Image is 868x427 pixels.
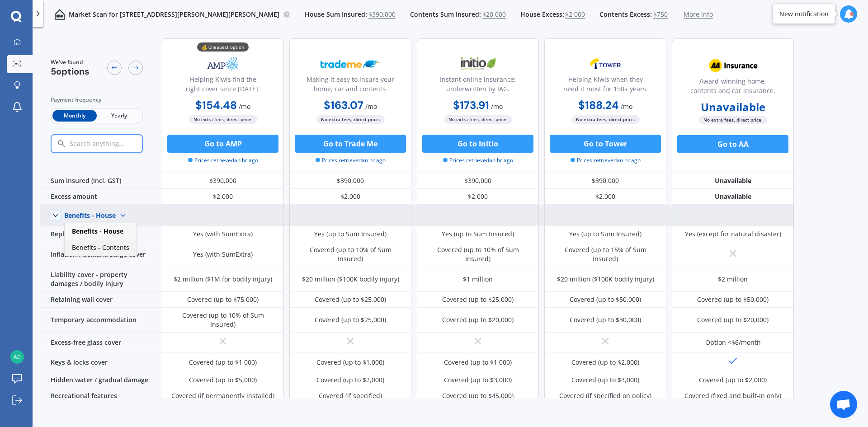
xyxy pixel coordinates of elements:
span: / mo [491,102,503,111]
div: Covered (up to $2,000) [699,375,767,385]
div: New notification [779,9,829,19]
div: Helping Kiwis find the right cover since [DATE]. [170,75,276,97]
div: $2,000 [417,189,539,205]
span: Contents Excess: [599,10,652,19]
div: Sum insured (incl. GST) [40,173,162,189]
b: $163.07 [324,98,363,112]
img: Tower.webp [576,52,635,75]
div: Helping Kiwis when they need it most for 150+ years. [552,75,659,97]
div: Covered (if specified) [319,391,382,400]
div: Liability cover - property damages / bodily injury [40,267,162,292]
div: Replacement cover [40,226,162,242]
div: Excess-free glass cover [40,333,162,352]
span: $2,000 [565,10,585,19]
button: Go to AA [677,135,788,153]
div: Covered (up to $5,000) [189,375,257,385]
img: home-and-contents.b802091223b8502ef2dd.svg [54,9,65,20]
div: Covered (up to $2,000) [571,358,639,367]
div: Covered (up to $1,000) [444,358,512,367]
div: Yes (up to Sum Insured) [569,230,642,239]
div: Covered (up to $3,000) [571,375,639,385]
div: 💰 Cheapest option [197,42,249,52]
div: Benefits - House [64,211,116,220]
div: Covered (up to $20,000) [697,315,769,324]
div: Covered (up to 10% of Sum Insured) [296,245,405,263]
div: $2 million [718,275,748,284]
div: Award-winning home, contents and car insurance. [679,76,786,99]
span: No extra fees, direct price. [189,115,257,124]
p: Market Scan for [STREET_ADDRESS][PERSON_NAME][PERSON_NAME] [69,10,279,19]
div: Covered (up to $75,000) [187,295,259,304]
div: Option <$6/month [705,338,761,347]
button: Go to Trade Me [295,135,406,153]
span: Benefits - House [72,227,123,235]
div: Making it easy to insure your home, car and contents. [297,75,404,97]
img: 314a0b6f1aa1183bc1d898cd6792ac5b [10,350,24,364]
img: Benefit content down [116,208,130,223]
span: / mo [365,102,377,111]
div: Payment frequency [51,95,143,104]
div: Covered (fixed and built-in only) [684,391,781,400]
button: Go to AMP [167,135,278,153]
span: Prices retrieved an hr ago [443,156,513,164]
div: Recreational features [40,388,162,404]
div: $2 million ($1M for bodily injury) [174,275,272,284]
div: Covered (up to 15% of Sum Insured) [551,245,660,263]
button: Go to Initio [422,135,533,153]
div: $2,000 [544,189,666,205]
div: Temporary accommodation [40,308,162,333]
div: Covered (up to $25,000) [442,295,514,304]
div: $2,000 [162,189,284,205]
span: Prices retrieved an hr ago [316,156,386,164]
span: Benefits - Contents [72,243,129,252]
div: Yes (except for natural disaster) [685,230,781,239]
div: Covered (up to $2,000) [316,375,384,385]
div: $20 million ($100K bodily injury) [302,275,399,284]
div: Covered (if permanently installed) [171,391,274,400]
div: Keys & locks cover [40,352,162,372]
span: / mo [621,102,632,111]
div: Covered (up to $50,000) [697,295,769,304]
div: Covered (up to 10% of Sum Insured) [424,245,532,263]
span: $750 [653,10,668,19]
div: Covered (up to $1,000) [316,358,384,367]
img: AA.webp [703,54,763,77]
div: Hidden water / gradual damage [40,372,162,388]
div: Covered (up to $1,000) [189,358,257,367]
div: Covered (up to $25,000) [315,295,386,304]
span: No extra fees, direct price. [699,116,767,124]
span: $390,000 [368,10,396,19]
button: Go to Tower [550,135,661,153]
span: Contents Sum Insured: [410,10,481,19]
img: AMP.webp [193,52,253,75]
div: Yes (with SumExtra) [193,250,253,259]
b: $173.91 [453,98,489,112]
b: Unavailable [701,103,765,112]
span: No extra fees, direct price. [316,115,385,124]
div: $390,000 [289,173,411,189]
div: $20 million ($100K bodily injury) [557,275,654,284]
div: Retaining wall cover [40,292,162,308]
div: Covered (if specified on policy) [559,391,651,400]
span: / mo [239,102,250,111]
span: No extra fees, direct price. [571,115,640,124]
span: We've found [51,58,90,66]
div: $390,000 [162,173,284,189]
div: Covered (up to $45,000) [442,391,514,400]
b: $154.48 [195,98,237,112]
div: Yes (up to Sum Insured) [314,230,387,239]
div: Excess amount [40,189,162,205]
div: Yes (with SumExtra) [193,230,253,239]
div: Covered (up to $30,000) [570,315,641,324]
span: Monthly [52,110,97,122]
span: No extra fees, direct price. [444,115,512,124]
span: Prices retrieved an hr ago [571,156,641,164]
span: House Sum Insured: [305,10,367,19]
div: Covered (up to $25,000) [315,315,386,324]
div: Covered (up to 10% of Sum Insured) [169,311,277,329]
div: $390,000 [417,173,539,189]
div: Open chat [830,391,857,418]
b: $188.24 [578,98,619,112]
img: Trademe.webp [321,52,380,75]
div: Covered (up to $50,000) [570,295,641,304]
